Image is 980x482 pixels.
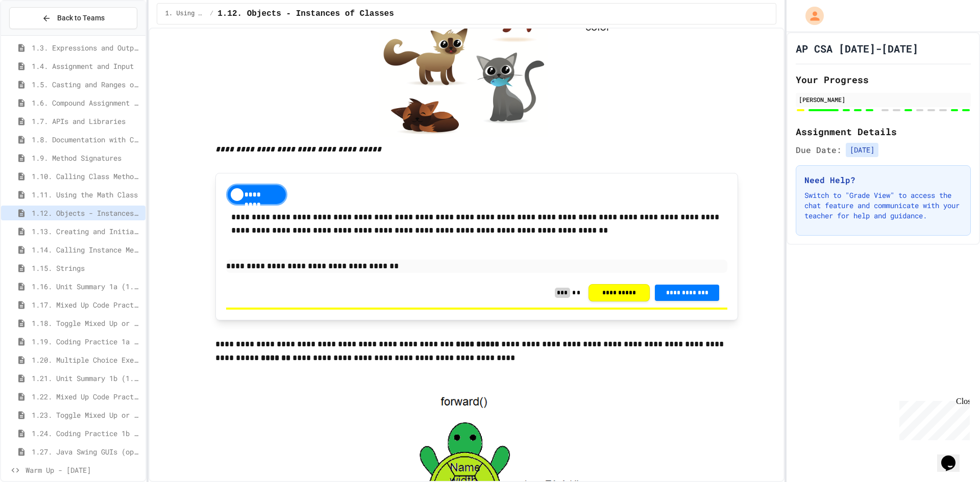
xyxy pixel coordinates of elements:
[9,7,137,29] button: Back to Teams
[32,171,141,182] span: 1.10. Calling Class Methods
[210,10,213,18] span: /
[32,336,141,347] span: 1.19. Coding Practice 1a (1.1-1.6)
[32,428,141,439] span: 1.24. Coding Practice 1b (1.7-1.15)
[32,97,141,108] span: 1.6. Compound Assignment Operators
[32,299,141,310] span: 1.17. Mixed Up Code Practice 1.1-1.6
[32,42,141,53] span: 1.3. Expressions and Output [New]
[799,95,968,104] div: [PERSON_NAME]
[32,263,141,273] span: 1.15. Strings
[804,190,962,221] p: Switch to "Grade View" to access the chat feature and communicate with your teacher for help and ...
[796,41,918,56] h1: AP CSA [DATE]-[DATE]
[796,124,971,139] h2: Assignment Details
[32,244,141,255] span: 1.14. Calling Instance Methods
[895,397,970,440] iframe: chat widget
[846,143,878,157] span: [DATE]
[32,208,141,218] span: 1.12. Objects - Instances of Classes
[57,13,105,23] span: Back to Teams
[796,72,971,87] h2: Your Progress
[32,373,141,384] span: 1.21. Unit Summary 1b (1.7-1.15)
[26,465,141,475] span: Warm Up - [DATE]
[165,10,206,18] span: 1. Using Objects and Methods
[32,189,141,200] span: 1.11. Using the Math Class
[32,79,141,90] span: 1.5. Casting and Ranges of Values
[32,318,141,328] span: 1.18. Toggle Mixed Up or Write Code Practice 1.1-1.6
[804,174,962,186] h3: Need Help?
[32,281,141,292] span: 1.16. Unit Summary 1a (1.1-1.6)
[32,391,141,402] span: 1.22. Mixed Up Code Practice 1b (1.7-1.15)
[795,4,826,28] div: My Account
[32,116,141,126] span: 1.7. APIs and Libraries
[32,134,141,145] span: 1.8. Documentation with Comments and Preconditions
[796,144,842,156] span: Due Date:
[4,4,70,65] div: Chat with us now!Close
[32,153,141,163] span: 1.9. Method Signatures
[217,8,394,20] span: 1.12. Objects - Instances of Classes
[937,441,970,472] iframe: chat widget
[32,410,141,420] span: 1.23. Toggle Mixed Up or Write Code Practice 1b (1.7-1.15)
[32,446,141,457] span: 1.27. Java Swing GUIs (optional)
[32,226,141,237] span: 1.13. Creating and Initializing Objects: Constructors
[32,354,141,365] span: 1.20. Multiple Choice Exercises for Unit 1a (1.1-1.6)
[32,61,141,71] span: 1.4. Assignment and Input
